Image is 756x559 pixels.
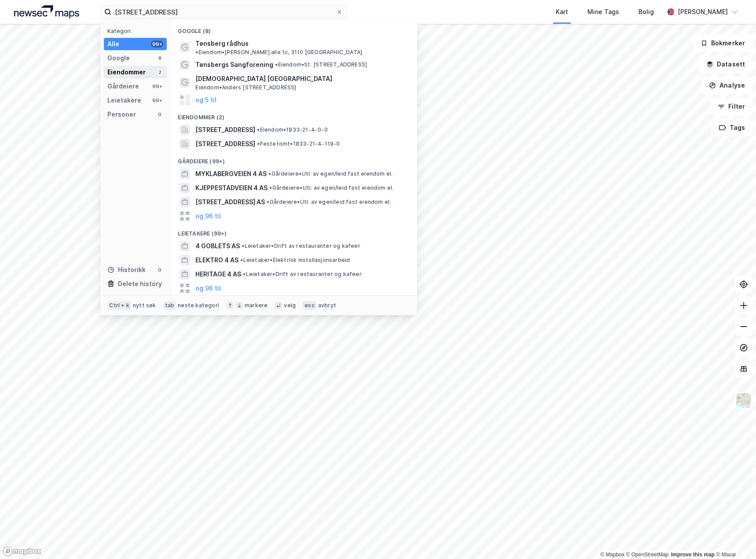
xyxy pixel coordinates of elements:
[151,97,163,104] div: 99+
[107,67,146,77] div: Eiendommer
[156,266,163,273] div: 0
[195,241,240,251] span: 4 GOBLETS AS
[195,183,268,193] span: KJEPPESTADVEIEN 4 AS
[240,257,350,264] span: Leietaker • Elektrisk installasjonsarbeid
[195,59,273,70] span: Tønsbergs Sangforening
[712,517,756,559] div: Kontrollprogram for chat
[242,243,360,250] span: Leietaker • Drift av restauranter og kafeer
[735,392,752,409] img: Z
[195,49,198,55] span: •
[257,140,340,147] span: Festetomt • 1833-21-4-119-0
[151,40,163,48] div: 99+
[693,34,752,52] button: Bokmerker
[267,199,391,206] span: Gårdeiere • Utl. av egen/leid fast eiendom el.
[195,169,267,179] span: MYKLABERGVEIEN 4 AS
[151,83,163,90] div: 99+
[156,55,163,62] div: 8
[600,552,624,558] a: Mapbox
[275,61,278,68] span: •
[3,546,41,556] a: Mapbox homepage
[257,140,260,147] span: •
[107,53,130,63] div: Google
[701,77,752,94] button: Analyse
[257,126,327,133] span: Eiendom • 1833-21-4-0-0
[712,517,756,559] iframe: Chat Widget
[195,125,255,135] span: [STREET_ADDRESS]
[171,151,417,167] div: Gårdeiere (99+)
[268,170,271,177] span: •
[195,74,407,84] span: [DEMOGRAPHIC_DATA] [GEOGRAPHIC_DATA]
[195,197,265,207] span: [STREET_ADDRESS] AS
[678,7,728,17] div: [PERSON_NAME]
[284,302,296,309] div: velg
[195,269,241,279] span: HERITAGE 4 AS
[107,301,131,310] div: Ctrl + k
[118,279,162,289] div: Delete history
[712,119,752,136] button: Tags
[639,7,654,17] div: Bolig
[195,38,249,49] span: Tønsberg rådhus
[107,28,167,34] div: Kategori
[269,184,393,191] span: Gårdeiere • Utl. av egen/leid fast eiendom el.
[178,302,219,309] div: neste kategori
[303,301,316,310] div: esc
[195,255,239,265] span: ELEKTRO 4 AS
[163,301,176,310] div: tab
[243,271,246,277] span: •
[710,98,752,115] button: Filter
[107,109,136,120] div: Personer
[699,55,752,73] button: Datasett
[318,302,336,309] div: avbryt
[257,126,260,133] span: •
[267,199,269,205] span: •
[107,265,146,275] div: Historikk
[242,243,244,249] span: •
[269,184,272,191] span: •
[111,5,336,18] input: Søk på adresse, matrikkel, gårdeiere, leietakere eller personer
[171,107,417,123] div: Eiendommer (2)
[195,283,221,294] button: og 96 til
[245,302,268,309] div: markere
[156,69,163,76] div: 2
[156,111,163,118] div: 0
[171,21,417,37] div: Google (8)
[587,7,619,17] div: Mine Tags
[195,84,296,91] span: Eiendom • Anders [STREET_ADDRESS]
[275,61,367,68] span: Eiendom • St. [STREET_ADDRESS]
[107,81,139,92] div: Gårdeiere
[133,302,156,309] div: nytt søk
[195,95,217,105] button: og 5 til
[268,170,393,177] span: Gårdeiere • Utl. av egen/leid fast eiendom el.
[107,39,119,49] div: Alle
[195,211,221,221] button: og 96 til
[671,552,715,558] a: Improve this map
[195,139,255,149] span: [STREET_ADDRESS]
[240,257,243,263] span: •
[171,223,417,239] div: Leietakere (99+)
[556,7,568,17] div: Kart
[14,5,79,18] img: logo.a4113a55bc3d86da70a041830d287a7e.svg
[243,271,361,278] span: Leietaker • Drift av restauranter og kafeer
[195,49,362,56] span: Eiendom • [PERSON_NAME] alle 1c, 3110 [GEOGRAPHIC_DATA]
[107,95,141,106] div: Leietakere
[626,552,669,558] a: OpenStreetMap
